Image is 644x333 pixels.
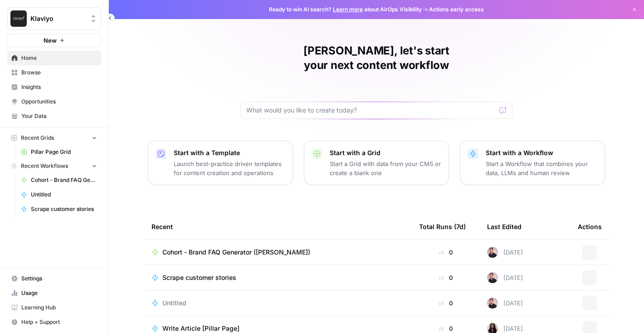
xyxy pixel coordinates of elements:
[151,248,405,257] a: Cohort - Brand FAQ Generator ([PERSON_NAME])
[7,271,101,286] a: Settings
[151,324,405,333] a: Write Article [Pillar Page]
[174,159,285,177] p: Launch best-practice driven templates for content creation and operations
[17,187,101,202] a: Untitled
[7,65,101,80] a: Browse
[246,106,496,115] input: What would you like to create today?
[7,34,101,47] button: New
[151,299,405,308] a: Untitled
[17,173,101,187] a: Cohort - Brand FAQ Generator ([PERSON_NAME])
[429,5,484,14] span: Actions early access
[304,141,449,185] button: Start with a GridStart a Grid with data from your CMS or create a blank one
[419,248,473,257] div: 0
[21,162,68,170] span: Recent Workflows
[7,286,101,300] a: Usage
[7,109,101,123] a: Your Data
[333,6,363,13] a: Learn more
[487,214,522,239] div: Last Edited
[578,214,602,239] div: Actions
[419,273,473,282] div: 0
[486,159,597,177] p: Start a Workflow that combines your data, LLMs and human review
[21,134,54,142] span: Recent Grids
[419,324,473,333] div: 0
[162,273,236,282] span: Scrape customer stories
[30,14,85,23] span: Klaviyo
[7,80,101,94] a: Insights
[240,44,512,73] h1: [PERSON_NAME], let's start your next content workflow
[487,272,498,283] img: 3w65bfk77hw3lyi2pzvr96gj476h
[44,36,57,45] span: New
[7,51,101,65] a: Home
[330,148,441,157] p: Start with a Grid
[174,148,285,157] p: Start with a Template
[21,318,97,326] span: Help + Support
[162,324,239,333] span: Write Article [Pillar Page]
[31,176,97,184] span: Cohort - Brand FAQ Generator ([PERSON_NAME])
[486,148,597,157] p: Start with a Workflow
[151,273,405,282] a: Scrape customer stories
[21,98,97,106] span: Opportunities
[162,248,310,257] span: Cohort - Brand FAQ Generator ([PERSON_NAME])
[487,247,498,258] img: 3w65bfk77hw3lyi2pzvr96gj476h
[148,141,293,185] button: Start with a TemplateLaunch best-practice driven templates for content creation and operations
[487,298,498,309] img: 3w65bfk77hw3lyi2pzvr96gj476h
[7,7,101,30] button: Workspace: Klaviyo
[487,247,523,258] div: [DATE]
[487,298,523,309] div: [DATE]
[21,289,97,297] span: Usage
[7,300,101,315] a: Learning Hub
[7,315,101,329] button: Help + Support
[330,159,441,177] p: Start a Grid with data from your CMS or create a blank one
[21,54,97,62] span: Home
[17,145,101,159] a: Pillar Page Grid
[21,274,97,283] span: Settings
[269,5,422,14] span: Ready to win AI search? about AirOps Visibility
[419,299,473,308] div: 0
[487,272,523,283] div: [DATE]
[21,69,97,77] span: Browse
[21,112,97,120] span: Your Data
[10,10,27,27] img: Klaviyo Logo
[7,94,101,109] a: Opportunities
[21,304,97,312] span: Learning Hub
[17,202,101,216] a: Scrape customer stories
[31,205,97,213] span: Scrape customer stories
[162,299,186,308] span: Untitled
[419,214,466,239] div: Total Runs (7d)
[460,141,605,185] button: Start with a WorkflowStart a Workflow that combines your data, LLMs and human review
[7,159,101,173] button: Recent Workflows
[31,148,97,156] span: Pillar Page Grid
[151,214,405,239] div: Recent
[7,131,101,145] button: Recent Grids
[21,83,97,91] span: Insights
[31,191,97,199] span: Untitled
